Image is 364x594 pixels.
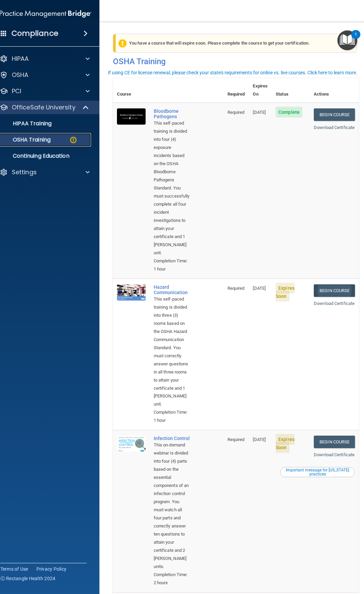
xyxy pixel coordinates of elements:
[154,108,190,119] a: Bloodborne Pathogens
[227,437,245,442] span: Required
[314,125,355,130] a: Download Certificate
[355,34,357,43] div: 1
[280,467,355,477] button: Read this if you are a dental practitioner in the state of CA
[154,119,190,257] div: This self-paced training is divided into four (4) exposure incidents based on the OSHA Bloodborne...
[154,257,190,273] div: Completion Time: 1 hour
[314,301,355,306] a: Download Certificate
[113,57,359,66] h4: OSHA Training
[247,546,356,573] iframe: Drift Widget Chat Controller
[107,69,358,76] button: If using CE for license renewal, please check your state's requirements for online vs. live cours...
[12,55,29,63] p: HIPAA
[154,571,190,587] div: Completion Time: 2 hours
[154,441,190,571] div: This on-demand webinar is divided into four (4) parts based on the essential components of an inf...
[276,283,295,302] span: Expires Soon
[154,295,190,409] div: This self-paced training is divided into three (3) rooms based on the OSHA Hazard Communication S...
[11,29,58,38] h4: Compliance
[227,110,245,115] span: Required
[223,78,249,103] th: Required
[36,566,67,572] a: Privacy Policy
[116,34,357,53] div: You have a course that will expire soon. Please complete the course to get your certification.
[154,436,190,441] a: Infection Control
[0,575,56,582] span: Ⓒ Rectangle Health 2024
[69,136,78,144] img: warning-circle.0cc9ac19.png
[276,107,302,118] span: Complete
[0,566,28,572] a: Terms of Use
[310,78,359,103] th: Actions
[249,78,272,103] th: Expires On
[12,103,75,111] p: OfficeSafe University
[12,168,37,176] p: Settings
[118,39,127,48] img: exclamation-circle-solid-warning.7ed2984d.png
[12,87,21,95] p: PCI
[12,71,29,79] p: OSHA
[314,108,355,121] a: Begin Course
[154,284,190,295] a: Hazard Communication
[253,286,266,291] span: [DATE]
[272,78,310,103] th: Status
[314,436,355,448] a: Begin Course
[113,78,150,103] th: Course
[227,286,245,291] span: Required
[276,434,295,453] span: Expires Soon
[337,30,357,50] button: Open Resource Center, 1 new notification
[154,408,190,424] div: Completion Time: 1 hour
[108,70,357,75] div: If using CE for license renewal, please check your state's requirements for online vs. live cours...
[253,437,266,442] span: [DATE]
[253,110,266,115] span: [DATE]
[314,284,355,297] a: Begin Course
[314,452,355,457] a: Download Certificate
[281,468,354,476] div: Important message for [US_STATE] practices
